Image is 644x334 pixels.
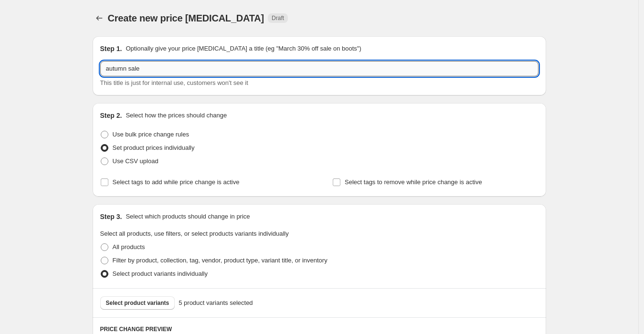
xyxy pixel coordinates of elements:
span: Select tags to remove while price change is active [345,178,482,186]
span: Use CSV upload [113,157,158,165]
span: Select tags to add while price change is active [113,178,240,186]
span: Select product variants individually [113,270,208,277]
p: Select which products should change in price [126,212,250,221]
span: Select product variants [106,299,169,307]
span: Use bulk price change rules [113,131,189,138]
p: Optionally give your price [MEDICAL_DATA] a title (eg "March 30% off sale on boots") [126,44,361,53]
h2: Step 3. [100,212,122,221]
span: Create new price [MEDICAL_DATA] [108,13,264,23]
h6: PRICE CHANGE PREVIEW [100,325,538,333]
button: Select product variants [100,296,175,310]
span: Set product prices individually [113,144,195,151]
p: Select how the prices should change [126,111,227,120]
h2: Step 2. [100,111,122,120]
button: Price change jobs [93,11,106,25]
span: All products [113,243,145,250]
span: This title is just for internal use, customers won't see it [100,79,248,86]
input: 30% off holiday sale [100,61,538,76]
span: Filter by product, collection, tag, vendor, product type, variant title, or inventory [113,257,327,264]
h2: Step 1. [100,44,122,53]
span: 5 product variants selected [179,298,253,308]
span: Select all products, use filters, or select products variants individually [100,230,289,237]
span: Draft [272,14,284,22]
